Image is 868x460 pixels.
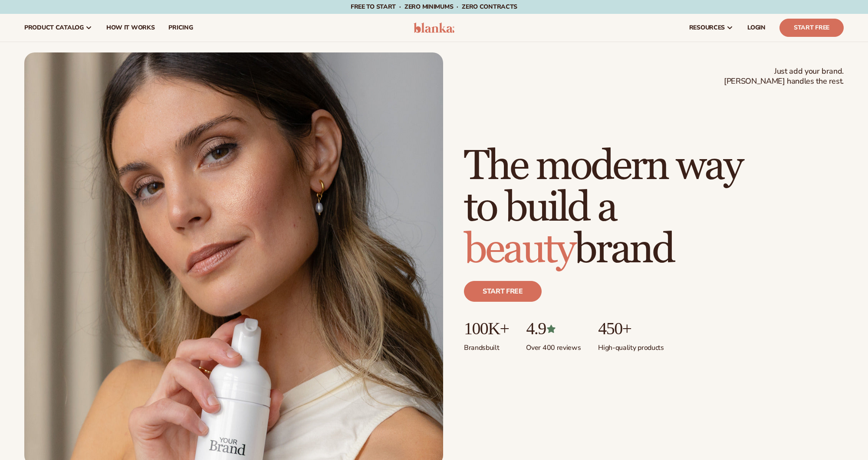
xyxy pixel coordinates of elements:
span: beauty [464,224,574,275]
p: Over 400 reviews [526,338,581,352]
a: pricing [161,14,200,42]
a: LOGIN [740,14,773,42]
a: resources [682,14,740,42]
span: product catalog [24,24,84,31]
span: How It Works [106,24,155,31]
a: product catalog [17,14,99,42]
p: 100K+ [464,319,509,338]
span: Just add your brand. [PERSON_NAME] handles the rest. [724,66,844,87]
span: pricing [168,24,193,31]
p: Brands built [464,338,509,352]
span: LOGIN [747,24,766,31]
span: resources [689,24,725,31]
a: How It Works [99,14,162,42]
span: Free to start · ZERO minimums · ZERO contracts [351,3,517,11]
a: Start free [464,281,542,302]
p: 450+ [598,319,664,338]
p: High-quality products [598,338,664,352]
a: Start Free [779,19,844,37]
p: 4.9 [526,319,581,338]
h1: The modern way to build a brand [464,146,742,271]
img: logo [414,23,455,33]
